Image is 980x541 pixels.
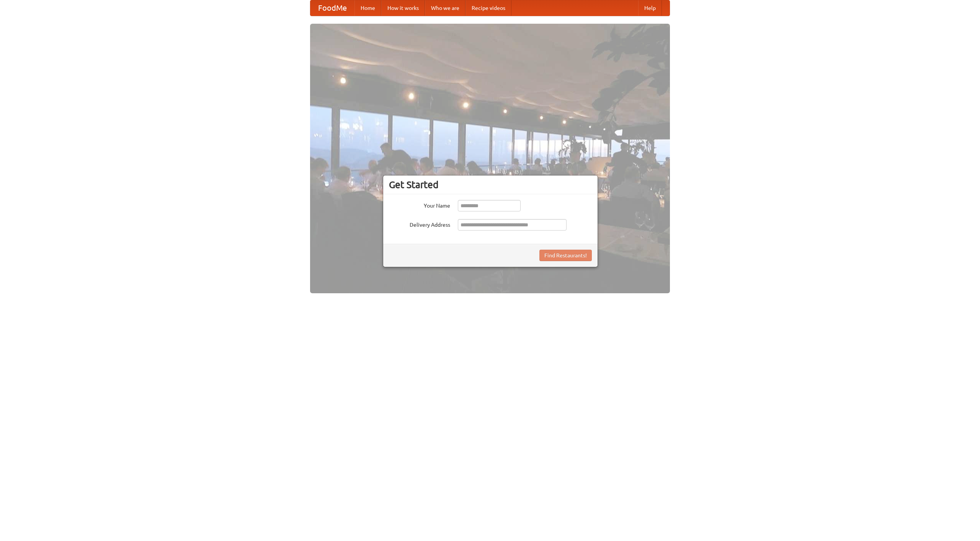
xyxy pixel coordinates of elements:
button: Find Restaurants! [539,250,592,261]
a: FoodMe [310,0,354,16]
a: Home [354,0,381,16]
a: Help [638,0,662,16]
h3: Get Started [389,179,592,190]
a: Who we are [425,0,465,16]
a: Recipe videos [465,0,511,16]
label: Delivery Address [389,219,450,229]
a: How it works [381,0,425,16]
label: Your Name [389,200,450,210]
